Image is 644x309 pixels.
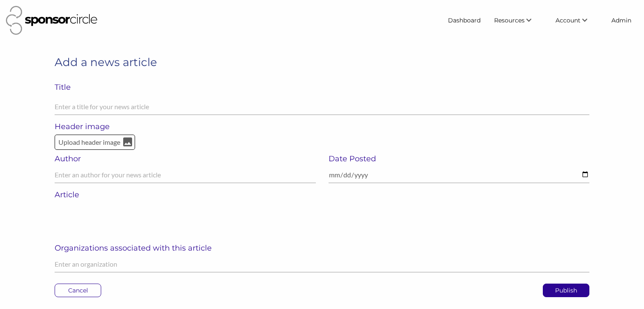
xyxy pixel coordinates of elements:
input: Enter a title for your news article [55,99,589,115]
p: Upload header image [58,137,121,148]
li: Resources [487,13,549,28]
p: Cancel [55,284,101,297]
p: Publish [543,284,589,297]
h6: Organizations associated with this article [55,243,589,253]
h6: Date Posted [329,154,589,163]
h6: Header image [55,122,589,131]
input: Enter an organization [55,256,589,273]
input: Enter an author for your news article [55,167,315,183]
p: Title [55,83,589,92]
li: Account [549,13,605,28]
a: Dashboard [441,13,487,28]
h6: Article [55,190,589,199]
h6: Author [55,154,315,163]
a: Admin [605,13,638,28]
span: Resources [494,17,525,24]
h1: Add a news article [55,55,589,70]
img: Sponsor Circle Logo [6,6,97,35]
span: Account [556,17,580,24]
